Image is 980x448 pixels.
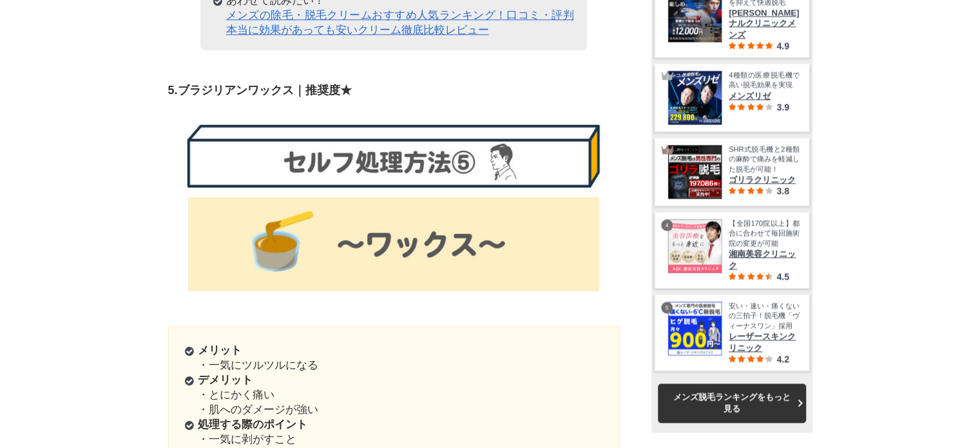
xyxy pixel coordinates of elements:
span: 3.9 [776,102,789,112]
span: メンズリゼ [729,90,800,102]
a: レーザースキンクリニック 安い・速い・痛くないの三拍子！脱毛機「ヴィーナスワン」採用 レーザースキンクリニック 4.2 [668,301,800,364]
a: メンズ脱毛ランキングをもっと見る [658,384,806,422]
strong: デメリット [198,374,253,386]
img: 湘南美容クリニック [668,219,722,273]
li: ・一気に剥がすこと [185,417,602,447]
span: [PERSON_NAME]ナルクリニックメンズ [729,8,800,41]
a: メンズの除毛・脱毛クリームおすすめ人気ランキング！口コミ・評判本当に効果があっても安いクリーム徹底比較レビュー [226,9,574,36]
li: ・一気にツルツルになる [185,343,602,373]
span: 3.8 [776,186,789,196]
span: ｜推奨度★ [168,84,352,97]
img: 処理方法 ワックス [168,111,619,304]
img: 免田脱毛は男性専門のゴリラ脱毛 [668,145,722,199]
a: 免田脱毛は男性専門のゴリラ脱毛 SHR式脱毛機と2種類の麻酔で痛みを軽減した脱毛が可能！ ゴリラクリニック 3.8 [668,144,800,199]
li: ・とにかく痛い ・肌へのダメージが強い [185,373,602,417]
a: オトコの医療脱毛はメンズリゼ 4種類の医療脱毛機で高い脱毛効果を実現 メンズリゼ 3.9 [668,70,800,125]
strong: 5.ブラジリアンワックス [168,84,294,97]
strong: 処理する際のポイント [198,418,307,431]
a: 湘南美容クリニック 【全国170院以上】都合に合わせて毎回施術院の変更が可能 湘南美容クリニック 4.5 [668,219,800,282]
span: 【全国170院以上】都合に合わせて毎回施術院の変更が可能 [729,219,800,248]
span: ゴリラクリニック [729,174,800,186]
span: 安い・速い・痛くないの三拍子！脱毛機「ヴィーナスワン」採用 [729,301,800,331]
span: 4.5 [776,271,789,282]
span: 4種類の医療脱毛機で高い脱毛効果を実現 [729,70,800,90]
span: 湘南美容クリニック [729,248,800,271]
span: 4.2 [776,354,789,364]
span: レーザースキンクリニック [729,331,800,354]
span: SHR式脱毛機と2種類の麻酔で痛みを軽減した脱毛が可能！ [729,144,800,174]
span: 4.9 [776,41,789,51]
img: オトコの医療脱毛はメンズリゼ [668,71,722,124]
strong: メリット [198,344,242,356]
img: レーザースキンクリニック [668,302,722,355]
